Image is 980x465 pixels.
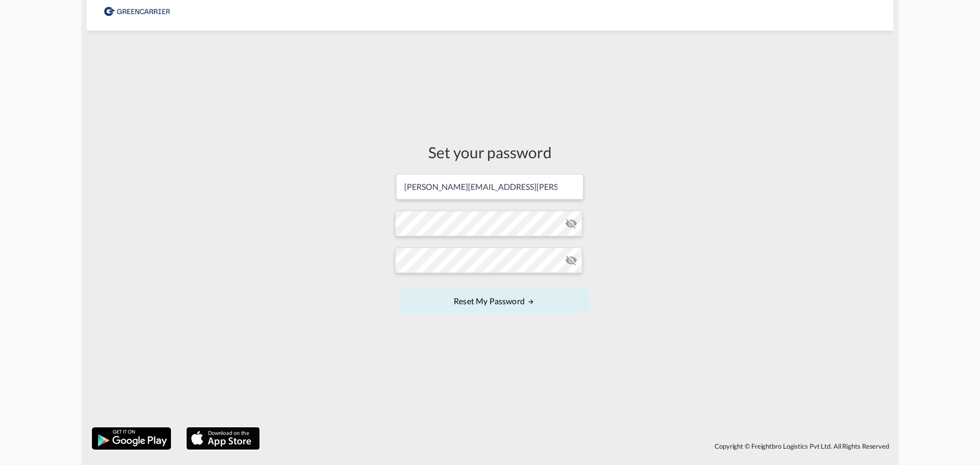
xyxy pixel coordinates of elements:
div: Copyright © Freightbro Logistics Pvt Ltd. All Rights Reserved [265,437,893,455]
img: apple.png [185,426,261,451]
md-icon: icon-eye-off [565,254,577,266]
img: google.png [91,426,172,451]
button: UPDATE MY PASSWORD [399,288,589,314]
md-icon: icon-eye-off [565,217,577,230]
div: Set your password [395,141,585,163]
input: Email address [396,174,583,200]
